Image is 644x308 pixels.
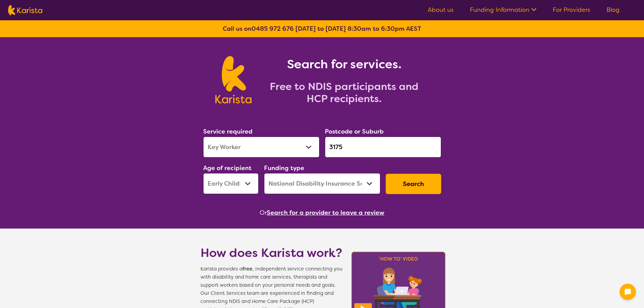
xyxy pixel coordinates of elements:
a: Funding Information [470,6,536,14]
b: Call us on [DATE] to [DATE] 8:30am to 6:30pm AEST [223,25,421,33]
label: Funding type [264,164,304,172]
label: Service required [203,127,253,136]
button: Search [386,174,441,194]
a: 0485 972 676 [252,25,294,33]
h1: How does Karista work? [200,245,342,261]
a: About us [428,6,454,14]
img: Karista logo [215,56,252,103]
b: free [242,266,253,272]
button: Search for a provider to leave a review [267,208,384,218]
span: Or [260,208,267,218]
a: Blog [606,6,620,14]
input: Type [325,137,441,158]
label: Postcode or Suburb [325,127,384,136]
a: For Providers [553,6,590,14]
label: Age of recipient [203,164,252,172]
img: Karista logo [8,5,42,15]
h2: Free to NDIS participants and HCP recipients. [260,80,429,105]
h1: Search for services. [260,56,429,72]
